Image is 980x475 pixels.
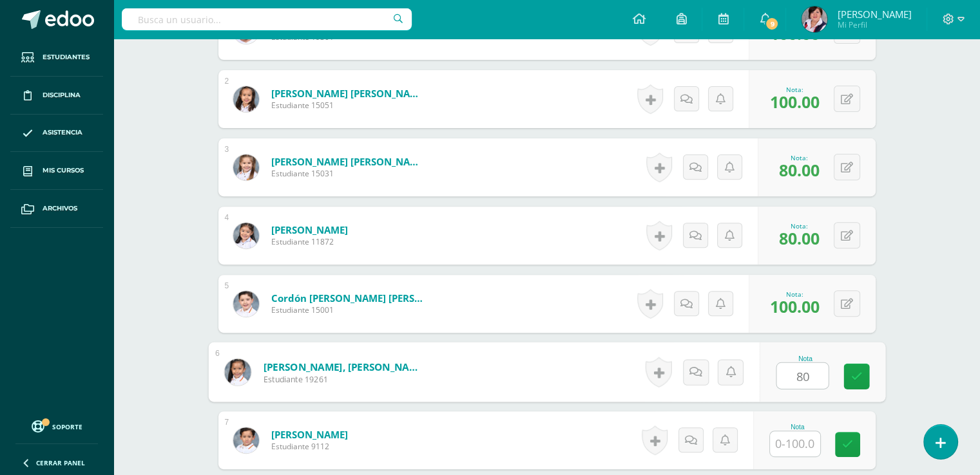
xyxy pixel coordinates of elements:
[271,428,348,441] a: [PERSON_NAME]
[10,115,103,153] a: Asistencia
[271,100,426,111] span: Estudiante 15051
[43,90,81,100] span: Disciplina
[779,153,820,162] div: Nota:
[233,154,259,180] img: ef43272256115f7eaa1fccffd9e1e3fb.png
[837,8,911,21] span: [PERSON_NAME]
[15,417,98,434] a: Soporte
[271,304,426,315] span: Estudiante 15001
[43,165,84,176] span: Mis cursos
[10,39,103,77] a: Estudiantes
[770,295,820,317] span: 100.00
[10,152,103,190] a: Mis cursos
[43,52,90,62] span: Estudiantes
[271,292,426,304] a: Cordón [PERSON_NAME] [PERSON_NAME]
[770,290,820,299] div: Nota:
[770,91,820,113] span: 100.00
[233,291,259,317] img: 2688f543e8a8955ddb67c46454f4aee8.png
[779,227,820,249] span: 80.00
[36,458,85,467] span: Cerrar panel
[122,8,412,30] input: Busca un usuario...
[52,422,82,431] span: Soporte
[776,355,834,362] div: Nota
[263,373,422,385] span: Estudiante 19261
[779,159,820,181] span: 80.00
[779,221,820,230] div: Nota:
[10,77,103,115] a: Disciplina
[769,424,826,431] div: Nota
[233,86,259,112] img: e4218e3df3b62e7d7c6ec01725128199.png
[802,6,827,32] img: 3192a045070c7a6c6e0256bb50f9b60a.png
[271,441,348,452] span: Estudiante 9112
[765,17,779,31] span: 9
[271,168,426,179] span: Estudiante 15031
[43,127,82,138] span: Asistencia
[770,431,820,456] input: 0-100.0
[271,236,348,247] span: Estudiante 11872
[837,19,911,30] span: Mi Perfil
[776,363,828,389] input: 0-100.0
[271,155,426,168] a: [PERSON_NAME] [PERSON_NAME]
[233,427,259,453] img: e576ad952180b5a07410b96c51df696d.png
[770,85,820,94] div: Nota:
[224,359,251,385] img: f57367b1c6fdf8b3fe33f910461eebe1.png
[271,87,426,100] a: [PERSON_NAME] [PERSON_NAME]
[233,223,259,248] img: c094c2de52a2a5d417002416840e0297.png
[263,360,422,373] a: [PERSON_NAME], [PERSON_NAME]
[10,190,103,228] a: Archivos
[271,223,348,236] a: [PERSON_NAME]
[43,203,77,214] span: Archivos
